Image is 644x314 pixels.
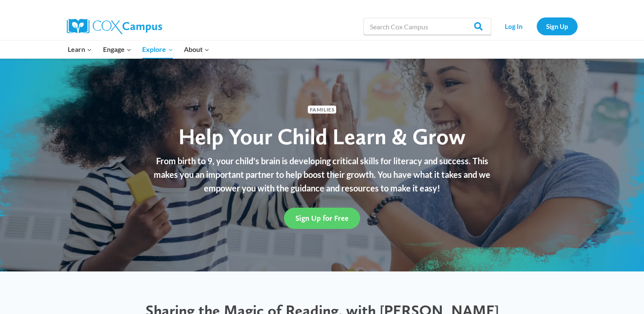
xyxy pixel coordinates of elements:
span: Learn [68,44,92,55]
span: Families [308,106,336,114]
span: Help Your Child Learn & Grow [178,123,466,150]
p: From birth to 9, your child's brain is developing critical skills for literacy and success. This ... [150,154,495,195]
a: Sign Up for Free [284,208,360,228]
span: Explore [142,44,173,55]
span: About [184,44,209,55]
nav: Primary Navigation [63,40,215,58]
nav: Secondary Navigation [495,17,578,35]
span: Engage [103,44,132,55]
img: Cox Campus [67,19,162,34]
input: Search Cox Campus [364,18,491,35]
a: Log In [495,17,532,35]
span: Sign Up for Free [295,214,349,223]
a: Sign Up [537,17,578,35]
